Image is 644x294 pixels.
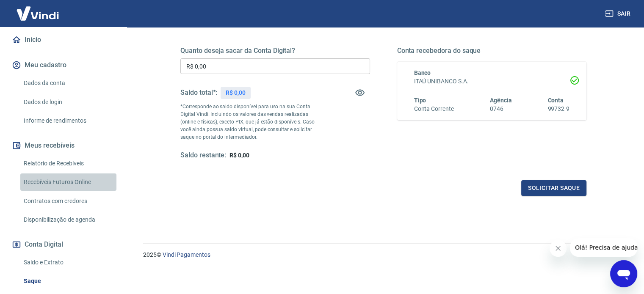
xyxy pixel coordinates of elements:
a: Relatório de Recebíveis [20,155,116,172]
h6: ITAÚ UNIBANCO S.A. [414,77,570,86]
h5: Conta recebedora do saque [397,47,587,55]
a: Informe de rendimentos [20,112,116,129]
a: Saque [20,272,116,290]
iframe: Mensagem da empresa [570,238,637,257]
h5: Saldo total*: [180,88,217,97]
span: Banco [414,69,431,76]
span: Tipo [414,97,426,104]
button: Meu cadastro [10,56,116,74]
a: Disponibilização de agenda [20,211,116,228]
span: R$ 0,00 [229,152,249,159]
h6: 0746 [490,104,512,113]
a: Vindi Pagamentos [163,251,210,258]
button: Meus recebíveis [10,136,116,155]
button: Solicitar saque [521,180,586,196]
a: Saldo e Extrato [20,254,116,271]
button: Conta Digital [10,235,116,254]
a: Dados da conta [20,74,116,92]
span: Conta [547,97,564,104]
span: Agência [490,97,512,104]
a: Recebíveis Futuros Online [20,173,116,191]
iframe: Fechar mensagem [550,240,567,257]
a: Início [10,30,116,49]
img: Vindi [10,0,65,26]
button: Sair [603,6,634,22]
h5: Quanto deseja sacar da Conta Digital? [180,47,370,55]
p: 2025 © [143,250,624,259]
a: Dados de login [20,93,116,111]
h6: Conta Corrente [414,104,454,113]
p: R$ 0,00 [226,88,246,97]
p: *Corresponde ao saldo disponível para uso na sua Conta Digital Vindi. Incluindo os valores das ve... [180,103,323,141]
a: Contratos com credores [20,192,116,210]
h5: Saldo restante: [180,151,226,160]
h6: 99732-9 [547,104,569,113]
iframe: Botão para abrir a janela de mensagens [610,260,637,287]
span: Olá! Precisa de ajuda? [5,6,71,13]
